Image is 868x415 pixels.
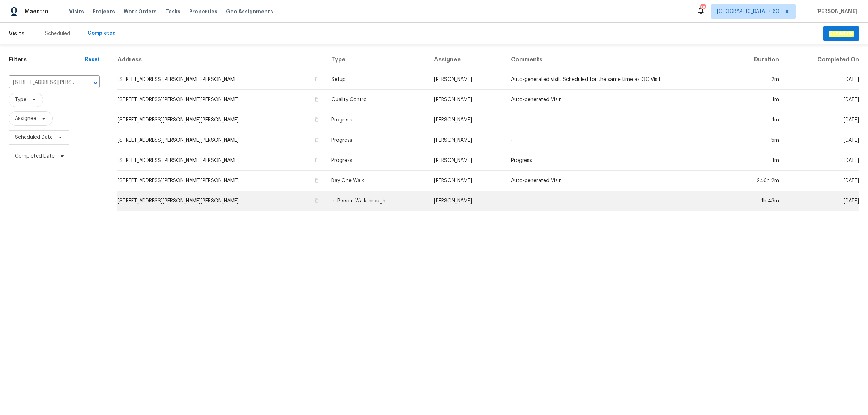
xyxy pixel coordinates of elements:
[505,69,728,90] td: Auto-generated visit. Scheduled for the same time as QC Visit.
[189,8,217,15] span: Properties
[124,8,157,15] span: Work Orders
[428,130,505,150] td: [PERSON_NAME]
[85,56,100,63] div: Reset
[313,116,320,123] button: Copy Address
[728,150,785,171] td: 1m
[785,50,859,69] th: Completed On
[69,8,84,15] span: Visits
[505,130,728,150] td: -
[325,171,428,191] td: Day One Walk
[15,134,53,141] span: Scheduled Date
[728,191,785,211] td: 1h 43m
[117,50,325,69] th: Address
[9,26,25,42] span: Visits
[15,115,36,122] span: Assignee
[117,130,325,150] td: [STREET_ADDRESS][PERSON_NAME][PERSON_NAME]
[728,110,785,130] td: 1m
[9,56,85,63] h1: Filters
[785,90,859,110] td: [DATE]
[505,191,728,211] td: -
[505,50,728,69] th: Comments
[90,78,101,88] button: Open
[93,8,115,15] span: Projects
[700,4,705,12] div: 650
[728,130,785,150] td: 5m
[15,96,26,103] span: Type
[505,150,728,171] td: Progress
[313,137,320,143] button: Copy Address
[785,130,859,150] td: [DATE]
[325,69,428,90] td: Setup
[428,110,505,130] td: [PERSON_NAME]
[313,76,320,82] button: Copy Address
[325,191,428,211] td: In-Person Walkthrough
[785,110,859,130] td: [DATE]
[505,90,728,110] td: Auto-generated Visit
[117,69,325,90] td: [STREET_ADDRESS][PERSON_NAME][PERSON_NAME]
[717,8,779,15] span: [GEOGRAPHIC_DATA] + 60
[428,90,505,110] td: [PERSON_NAME]
[313,96,320,103] button: Copy Address
[117,191,325,211] td: [STREET_ADDRESS][PERSON_NAME][PERSON_NAME]
[428,171,505,191] td: [PERSON_NAME]
[325,50,428,69] th: Type
[785,191,859,211] td: [DATE]
[428,191,505,211] td: [PERSON_NAME]
[9,77,80,88] input: Search for an address...
[226,8,273,15] span: Geo Assignments
[829,31,854,37] em: Schedule
[728,69,785,90] td: 2m
[428,69,505,90] td: [PERSON_NAME]
[325,150,428,171] td: Progress
[325,110,428,130] td: Progress
[117,90,325,110] td: [STREET_ADDRESS][PERSON_NAME][PERSON_NAME]
[117,150,325,171] td: [STREET_ADDRESS][PERSON_NAME][PERSON_NAME]
[325,90,428,110] td: Quality Control
[313,157,320,163] button: Copy Address
[823,26,859,41] button: Schedule
[117,110,325,130] td: [STREET_ADDRESS][PERSON_NAME][PERSON_NAME]
[813,8,857,15] span: [PERSON_NAME]
[785,69,859,90] td: [DATE]
[117,171,325,191] td: [STREET_ADDRESS][PERSON_NAME][PERSON_NAME]
[428,150,505,171] td: [PERSON_NAME]
[165,9,180,14] span: Tasks
[325,130,428,150] td: Progress
[505,171,728,191] td: Auto-generated Visit
[785,171,859,191] td: [DATE]
[15,153,55,160] span: Completed Date
[45,30,70,37] div: Scheduled
[728,171,785,191] td: 246h 2m
[88,30,116,37] div: Completed
[505,110,728,130] td: -
[428,50,505,69] th: Assignee
[313,197,320,204] button: Copy Address
[728,90,785,110] td: 1m
[728,50,785,69] th: Duration
[25,8,48,15] span: Maestro
[785,150,859,171] td: [DATE]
